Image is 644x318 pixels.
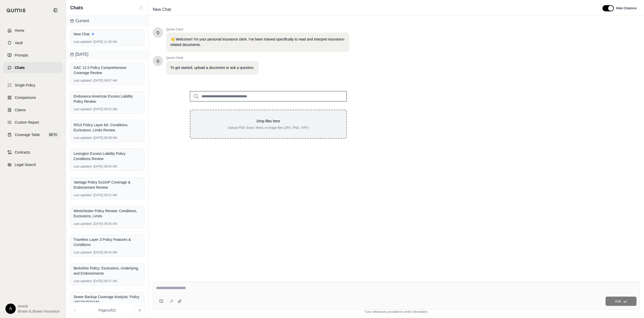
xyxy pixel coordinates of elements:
div: [DATE] 08:40 AM [74,250,141,255]
span: Last updated: [74,136,92,140]
a: Vault [3,37,63,49]
div: Berkshire Policy: Exclusions, Underlying, and Endorsements [74,266,141,276]
span: Qumis Clerk [166,27,349,31]
a: Single Policy [3,79,63,91]
span: Last updated: [74,222,92,226]
span: Qumis Clerk [166,56,259,60]
div: A [5,304,16,314]
span: Last updated: [74,107,92,111]
span: Last updated: [74,279,92,283]
span: Last updated: [74,250,92,255]
span: Legal Search [15,162,36,167]
span: Contracts [15,150,30,155]
span: Last updated: [74,78,92,83]
span: Brown & Brown Insurance [18,309,60,314]
button: Ask [606,297,637,306]
span: Claims [15,107,26,113]
div: Sewer Backup Coverage Analysis: Policy USC007570240 [74,294,141,305]
span: Hide Citations [616,6,637,10]
span: Page 1 of 22 [99,308,116,313]
p: 👋 Welcome!! I'm your personal insurance clerk. I've been trained specifically to read and interpr... [170,37,345,47]
p: Drop files here [199,118,338,124]
div: GAC 12.5 Policy Comprehensive Coverage Review [74,65,141,75]
span: Last updated: [74,164,92,169]
div: [DATE] 08:51 AM [74,193,141,197]
span: Home [15,28,24,33]
span: BETA [48,132,59,137]
div: Edit Title [151,5,596,14]
span: Ask [615,299,621,303]
div: New Chat [74,31,141,37]
div: [DATE] 08:54 AM [74,164,141,169]
div: [DATE] 11:28 AM [74,40,141,44]
a: Claims [3,104,63,116]
a: Legal Search [3,159,63,170]
span: Coverage Table [15,132,40,137]
div: Endurance American Excess Liability Policy Review [74,94,141,104]
p: Upload PDF, Excel, Word, or image files (JPG, PNG, TIFF) [199,126,338,130]
span: Prompts [15,53,28,58]
div: [DATE] 09:07 AM [74,78,141,83]
span: Hello [157,58,159,63]
span: Comparisons [15,95,36,100]
div: [DATE] 08:58 AM [74,136,141,140]
a: Custom Report [3,117,63,128]
div: Vantage Policy 5x10xP Coverage & Endorsement Review [74,180,141,190]
a: Comparisons [3,92,63,103]
div: RSUI Policy Layer 6A: Conditions, Exclusions, Limits Review [74,122,141,133]
div: [DATE] 08:37 AM [74,279,141,283]
div: Current [66,16,148,26]
p: To get started, upload a document or ask a question. [170,65,254,70]
div: Lexington Excess Liability Policy Conditions Review [74,151,141,161]
div: [DATE] 09:02 AM [74,107,141,111]
a: Contracts [3,147,63,158]
a: Prompts [3,50,63,61]
button: New Chat [138,5,144,11]
span: Custom Report [15,120,39,125]
img: Qumis Logo [6,9,26,12]
span: Chats [15,65,25,70]
span: Chats [70,4,83,11]
span: Vault [15,40,23,45]
span: Hello [157,30,159,35]
div: *Use references provided to verify information. [153,310,640,314]
div: [DATE] 08:45 AM [74,222,141,226]
span: Anesti [18,304,60,309]
span: New Chat [151,5,173,14]
a: Chats [3,62,63,73]
div: Westchester Policy Review: Conditions, Exclusions, Limits [74,208,141,219]
a: Home [3,25,63,36]
span: Single Policy [15,83,35,88]
div: Travelers Layer 3 Policy Features & Conditions [74,237,141,247]
button: Collapse sidebar [51,6,60,14]
span: Last updated: [74,40,92,44]
span: Last updated: [74,193,92,197]
a: Coverage TableBETA [3,129,63,140]
div: [DATE] [66,49,148,60]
